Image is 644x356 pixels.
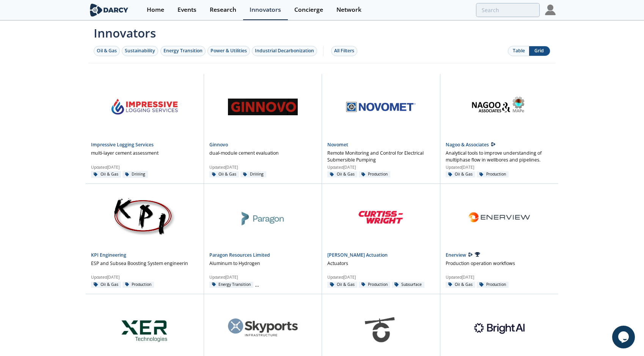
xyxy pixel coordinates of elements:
img: Darcy Presenter [491,142,495,146]
div: Production [477,282,509,288]
img: logo-wide.svg [88,3,130,17]
p: dual‑module cement evaluation [209,150,279,157]
p: Updated [DATE] [446,165,553,171]
img: Profile [545,5,556,15]
div: Industrial Decarbonization [255,282,316,288]
div: Sustainability [125,47,155,54]
input: Advanced Search [476,3,540,17]
div: Oil & Gas [327,282,357,288]
div: Concierge [294,7,323,13]
a: Enerview [446,252,467,258]
div: Production [359,171,391,177]
button: Power & Utilities [207,46,250,56]
div: Oil & Gas [446,171,476,177]
p: Updated [DATE] [446,274,553,281]
button: Grid [529,46,550,56]
div: Oil & Gas [446,282,476,288]
a: [PERSON_NAME] Actuation [327,252,388,258]
p: Updated [DATE] [327,274,435,281]
a: Novomet [327,141,348,148]
button: Energy Transition [160,46,206,56]
div: Power & Utilities [210,47,247,54]
div: Production [359,282,391,288]
a: Ginnovo [209,141,228,148]
button: Oil & Gas [94,46,120,56]
div: Drilling [123,171,148,178]
div: Oil & Gas [91,171,121,178]
div: Oil & Gas [97,47,117,54]
button: Industrial Decarbonization [252,46,317,56]
div: Subsurface [392,282,424,288]
p: Updated [DATE] [91,274,198,281]
a: Paragon Resources Limited [209,252,270,258]
p: Updated [DATE] [91,165,198,171]
div: Production [123,282,154,288]
button: Sustainability [122,46,158,56]
p: Updated [DATE] [209,274,317,281]
iframe: chat widget [612,326,636,348]
div: Production [477,171,509,177]
div: Network [336,7,361,13]
div: Drilling [240,171,266,177]
p: multi-layer cement assessment [91,150,159,157]
button: Table [508,46,529,56]
p: Production operation workflows [446,260,515,267]
a: Impressive Logging Services [91,141,154,148]
div: Events [177,7,196,13]
div: Innovators [250,7,281,13]
div: Energy Transition [209,282,254,288]
p: Updated [DATE] [327,165,435,171]
p: Aluminum to Hydrogen [209,260,260,267]
p: Analytical tools to improve understanding of multiphase flow in wellbores and pipelines. [446,150,553,164]
div: Research [210,7,236,13]
p: Remote Monitoring and Control for Electrical Submersible Pumping [327,150,435,164]
div: Industrial Decarbonization [255,47,314,54]
div: Oil & Gas [209,171,239,177]
img: Darcy Presenter [468,252,473,257]
button: All Filters [331,46,357,56]
span: Innovators [88,21,556,42]
p: ESP and Subsea Boosting System engineerin [91,260,188,267]
div: Oil & Gas [91,282,121,288]
a: Nagoo & Associates [446,141,490,148]
div: All Filters [334,47,354,54]
a: KPI Engineering [91,252,126,258]
p: Updated [DATE] [209,165,317,171]
div: Home [147,7,164,13]
div: Oil & Gas [327,171,357,177]
div: Energy Transition [163,47,203,54]
p: Actuators [327,260,348,267]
